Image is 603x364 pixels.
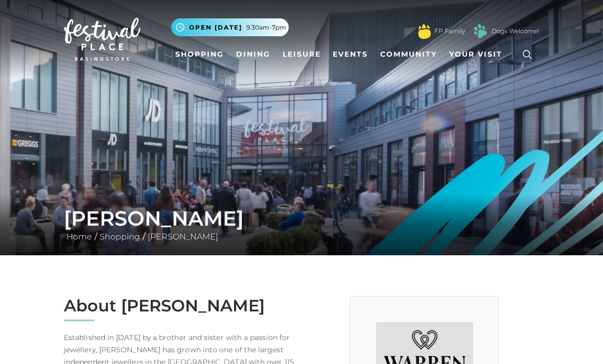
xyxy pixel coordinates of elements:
button: Open [DATE] 9.30am-7pm [171,18,289,36]
a: Shopping [97,232,143,241]
img: Festival Place Logo [64,18,141,61]
a: Events [329,45,372,64]
a: FP Family [434,27,465,36]
a: Shopping [171,45,228,64]
a: Home [64,232,95,241]
a: Dining [232,45,274,64]
a: Dogs Welcome! [492,27,539,36]
span: 9.30am-7pm [246,23,286,32]
a: Leisure [279,45,325,64]
a: Your Visit [445,45,512,64]
a: Community [376,45,441,64]
h1: [PERSON_NAME] [64,206,539,231]
span: Your Visit [449,49,502,60]
div: / / [56,206,547,243]
span: Open [DATE] [189,23,242,32]
h2: About [PERSON_NAME] [64,296,294,316]
a: [PERSON_NAME] [145,232,221,241]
